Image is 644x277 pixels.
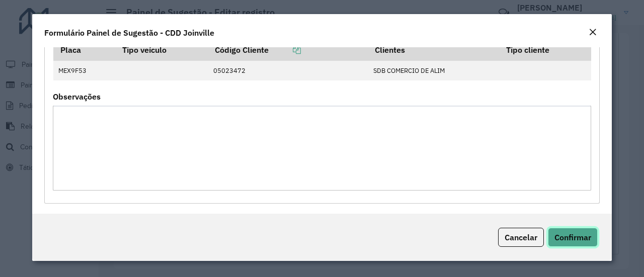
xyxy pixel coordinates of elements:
h4: Formulário Painel de Sugestão - CDD Joinville [44,27,214,39]
td: MEX9F53 [53,61,115,81]
button: Close [586,26,600,39]
td: 05023472 [208,61,368,81]
button: Confirmar [548,228,598,247]
th: Placa [53,39,115,60]
span: Confirmar [554,232,591,242]
button: Cancelar [498,228,544,247]
div: Pre-Roteirização AS / Orientações [44,35,600,204]
span: Cancelar [505,232,537,242]
th: Tipo cliente [500,39,591,60]
td: SDB COMERCIO DE ALIM [368,61,500,81]
th: Código Cliente [208,39,368,60]
th: Tipo veículo [115,39,208,60]
em: Fechar [589,28,597,36]
label: Observações [53,90,101,103]
th: Clientes [368,39,500,60]
a: Copiar [269,45,301,55]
